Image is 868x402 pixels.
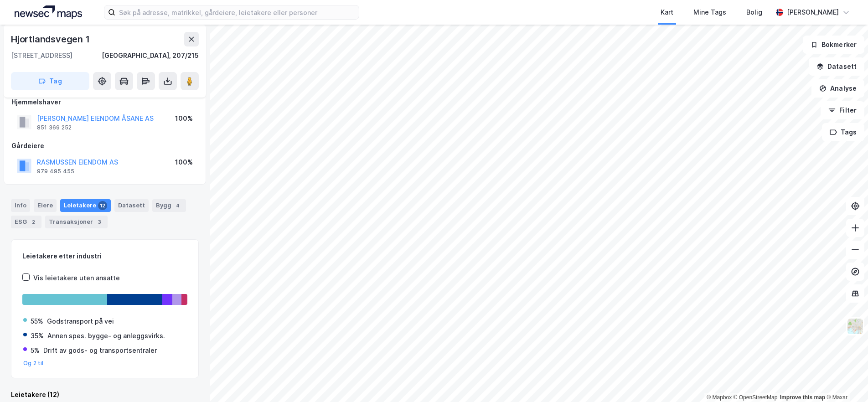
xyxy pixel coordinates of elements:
[11,97,198,108] div: Hjemmelshaver
[152,199,186,212] div: Bygg
[98,201,107,210] div: 12
[31,316,43,327] div: 55%
[175,157,193,168] div: 100%
[780,394,825,401] a: Improve this map
[47,330,165,341] div: Annen spes. bygge- og anleggsvirks.
[43,345,157,356] div: Drift av gods- og transportsentraler
[803,36,864,54] button: Bokmerker
[175,113,193,124] div: 100%
[173,201,182,210] div: 4
[707,394,732,401] a: Mapbox
[661,7,673,18] div: Kart
[114,199,149,212] div: Datasett
[31,345,40,356] div: 5%
[734,394,778,401] a: OpenStreetMap
[746,7,762,18] div: Bolig
[693,7,726,18] div: Mine Tags
[11,50,72,61] div: [STREET_ADDRESS]
[45,216,108,228] div: Transaksjoner
[787,7,839,18] div: [PERSON_NAME]
[11,140,198,151] div: Gårdeiere
[29,217,38,227] div: 2
[847,318,864,335] img: Z
[31,330,44,341] div: 35%
[37,168,74,175] div: 979 495 455
[115,5,359,19] input: Søk på adresse, matrikkel, gårdeiere, leietakere eller personer
[37,124,72,131] div: 851 369 252
[11,389,199,400] div: Leietakere (12)
[11,32,92,46] div: Hjortlandsvegen 1
[47,316,114,327] div: Godstransport på vei
[34,199,57,212] div: Eiere
[11,216,41,228] div: ESG
[822,358,868,402] iframe: Chat Widget
[15,5,82,19] img: logo.a4113a55bc3d86da70a041830d287a7e.svg
[822,123,864,141] button: Tags
[95,217,104,227] div: 3
[809,57,864,76] button: Datasett
[811,79,864,98] button: Analyse
[33,273,120,283] div: Vis leietakere uten ansatte
[23,360,44,367] button: Og 2 til
[60,199,111,212] div: Leietakere
[22,251,187,262] div: Leietakere etter industri
[821,101,864,119] button: Filter
[822,358,868,402] div: Kontrollprogram for chat
[11,199,30,212] div: Info
[11,72,89,90] button: Tag
[102,50,199,61] div: [GEOGRAPHIC_DATA], 207/215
